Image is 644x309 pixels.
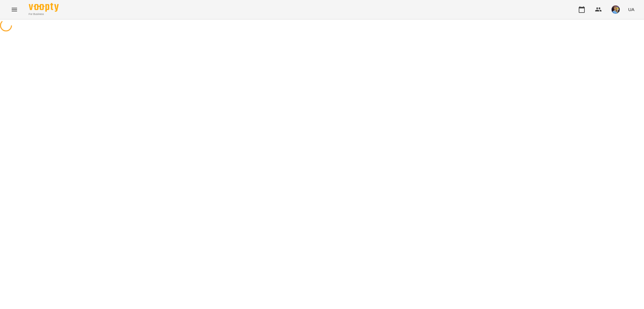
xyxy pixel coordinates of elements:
img: Voopty Logo [29,3,59,12]
img: 6b085e1eb0905a9723a04dd44c3bb19c.jpg [611,5,620,14]
span: For Business [29,12,59,16]
button: Menu [7,2,22,17]
button: UA [626,4,637,15]
span: UA [628,6,634,13]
